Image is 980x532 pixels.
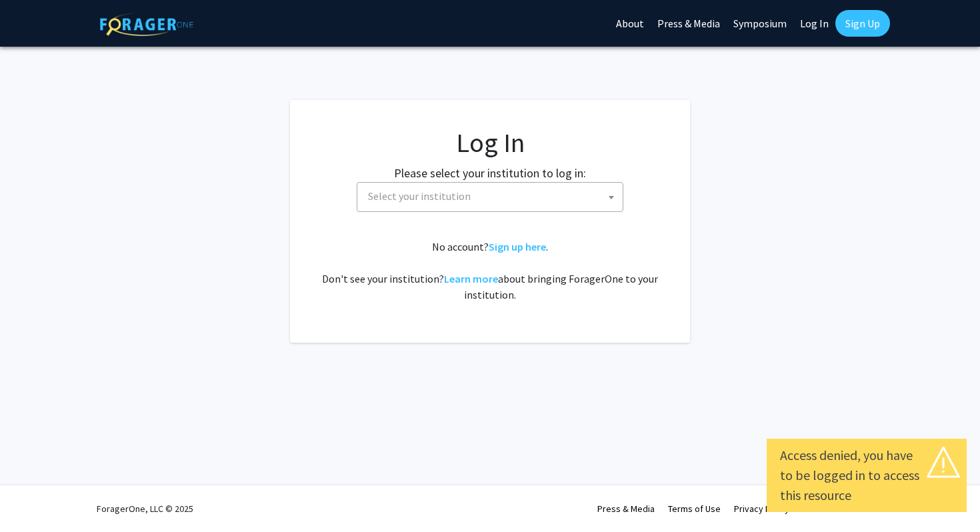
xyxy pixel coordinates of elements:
[597,503,655,515] a: Press & Media
[668,503,721,515] a: Terms of Use
[317,239,663,303] div: No account? . Don't see your institution? about bringing ForagerOne to your institution.
[835,10,890,37] a: Sign Up
[444,272,498,285] a: Learn more about bringing ForagerOne to your institution
[97,485,193,532] div: ForagerOne, LLC © 2025
[780,445,953,505] div: Access denied, you have to be logged in to access this resource
[489,240,546,253] a: Sign up here
[357,182,623,212] span: Select your institution
[734,503,789,515] a: Privacy Policy
[368,189,471,203] span: Select your institution
[317,127,663,159] h1: Log In
[100,13,193,36] img: ForagerOne Logo
[394,164,586,182] label: Please select your institution to log in:
[363,183,623,210] span: Select your institution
